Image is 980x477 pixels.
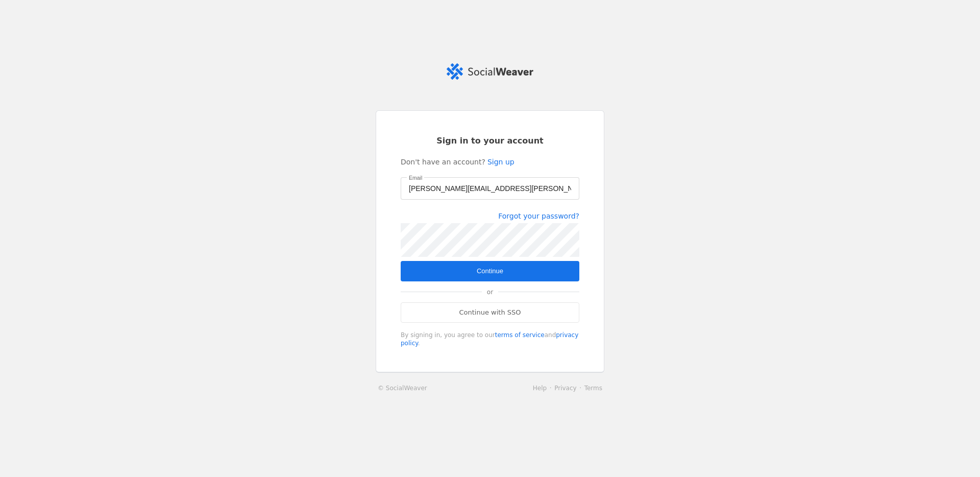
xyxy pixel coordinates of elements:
span: Continue [477,266,503,276]
span: or [482,282,498,302]
a: Terms [584,385,602,392]
a: privacy policy [401,331,578,347]
a: terms of service [495,331,545,339]
a: Continue with SSO [401,302,579,323]
a: Sign up [487,157,514,167]
mat-label: Email [409,173,422,182]
li: · [547,383,554,393]
span: Don't have an account? [401,157,485,167]
div: By signing in, you agree to our and . [401,331,579,347]
a: Help [533,385,547,392]
input: Email [409,182,571,195]
button: Continue [401,261,579,281]
a: Privacy [554,385,576,392]
li: · [577,383,584,393]
span: Sign in to your account [436,135,544,147]
a: Forgot your password? [498,212,579,220]
a: © SocialWeaver [378,383,427,393]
